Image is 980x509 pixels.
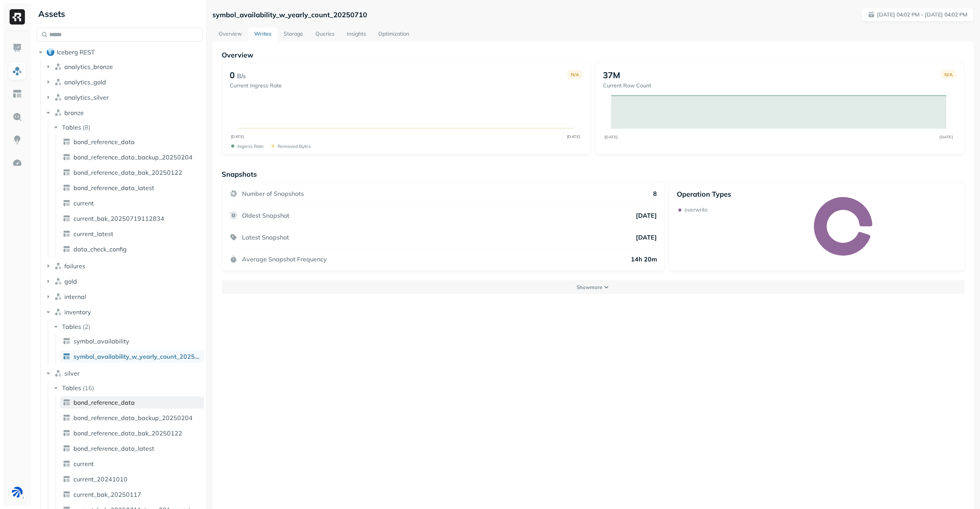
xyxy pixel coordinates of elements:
a: data_check_config [60,243,204,255]
button: silver [44,367,203,379]
img: Dashboard [12,43,22,53]
button: inventory [44,306,203,318]
a: Overview [212,28,248,41]
span: current [73,199,94,207]
button: failures [44,260,203,272]
p: Operation Types [677,190,731,199]
img: Assets [12,66,22,76]
p: Average Snapshot Frequency [242,255,327,263]
a: current [60,197,204,209]
img: table [63,230,70,238]
span: bond_reference_data_bak_20250122 [73,169,182,176]
img: namespace [54,293,62,300]
p: Current Row Count [603,82,651,89]
img: namespace [54,109,62,117]
p: 37M [603,70,620,80]
span: analytics_bronze [64,63,113,71]
span: Tables [62,323,81,330]
img: namespace [54,94,62,101]
a: current_20241010 [60,473,204,485]
span: bond_reference_data [73,399,135,406]
img: table [63,138,70,146]
p: Overview [222,51,965,59]
a: Writes [248,28,278,41]
span: Tables [62,384,81,392]
p: Removed bytes [278,143,311,149]
a: Storage [278,28,309,41]
tspan: [DATE] [940,135,953,139]
img: table [63,199,70,207]
img: namespace [54,369,62,377]
a: bond_reference_data_bak_20250122 [60,166,204,179]
span: current_20241010 [73,475,127,483]
a: bond_reference_data [60,136,204,148]
img: table [63,460,70,468]
button: analytics_gold [44,76,203,88]
p: Oldest Snapshot [242,212,289,219]
span: analytics_silver [64,94,109,101]
p: ( 16 ) [83,384,94,392]
p: Show more [577,284,602,291]
img: table [63,337,70,345]
img: Optimization [12,158,22,168]
p: Latest Snapshot [242,233,289,241]
p: overwrite [684,206,708,213]
p: Number of Snapshots [242,190,304,197]
span: bronze [64,109,84,117]
button: bronze [44,107,203,119]
img: table [63,414,70,422]
button: [DATE] 04:02 PM - [DATE] 04:02 PM [861,8,974,21]
button: Showmore [222,280,965,294]
a: bond_reference_data_bak_20250122 [60,427,204,439]
span: bond_reference_data_backup_20250204 [73,153,193,161]
img: namespace [54,277,62,285]
span: internal [64,293,86,300]
a: symbol_availability_w_yearly_count_20250710 [60,350,204,363]
button: analytics_silver [44,91,203,103]
button: gold [44,275,203,287]
span: analytics_gold [64,78,106,86]
span: symbol_availability [73,337,129,345]
span: current_bak_20250117 [73,491,141,498]
span: bond_reference_data_latest [73,445,154,452]
a: symbol_availability [60,335,204,347]
a: Queries [309,28,341,41]
img: table [63,429,70,437]
p: Snapshots [222,170,257,179]
span: symbol_availability_w_yearly_count_20250710 [73,353,201,360]
div: Assets [37,8,203,20]
span: bond_reference_data_backup_20250204 [73,414,193,422]
a: current [60,458,204,470]
p: [DATE] 04:02 PM - [DATE] 04:02 PM [877,11,967,18]
p: N/A [944,72,953,77]
img: table [63,215,70,222]
button: Iceberg REST [37,46,203,58]
span: current_bak_20250719112834 [73,215,164,222]
p: N/A [571,72,579,77]
span: current [73,460,94,468]
a: bond_reference_data_backup_20250204 [60,151,204,163]
a: current_bak_20250719112834 [60,212,204,225]
tspan: [DATE] [230,134,244,139]
a: Insights [341,28,372,41]
span: failures [64,262,85,270]
a: Optimization [372,28,415,41]
a: bond_reference_data_backup_20250204 [60,412,204,424]
span: silver [64,369,80,377]
span: bond_reference_data_latest [73,184,154,192]
tspan: [DATE] [604,135,618,139]
p: 0 [230,70,235,80]
a: current_latest [60,228,204,240]
img: Query Explorer [12,112,22,122]
p: [DATE] [636,233,657,241]
p: ( 2 ) [83,323,90,330]
a: current_bak_20250117 [60,488,204,501]
img: namespace [54,308,62,316]
img: Asset Explorer [12,89,22,99]
p: B/s [237,71,246,80]
img: Insights [12,135,22,145]
button: internal [44,291,203,303]
img: table [63,353,70,360]
img: table [63,399,70,406]
span: gold [64,277,77,285]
